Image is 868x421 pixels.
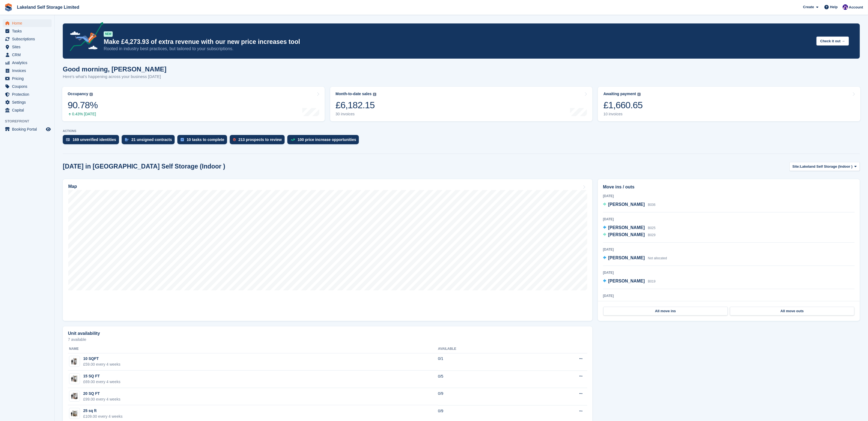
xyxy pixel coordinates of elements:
a: Preview store [45,126,52,133]
a: [PERSON_NAME] B036 [603,201,656,208]
a: menu [3,91,52,98]
a: menu [3,35,52,43]
h2: [DATE] in [GEOGRAPHIC_DATA] Self Storage (Indoor ) [63,163,225,170]
div: Month-to-date sales [336,92,372,96]
p: Rooted in industry best practices, but tailored to your subscriptions. [104,46,812,52]
td: 0/5 [438,371,530,388]
img: contract_signature_icon-13c848040528278c33f63329250d36e43548de30e8caae1d1a13099fd9432cc5.svg [125,138,129,141]
img: price_increase_opportunities-93ffe204e8149a01c8c9dc8f82e8f89637d9d84a8eef4429ea346261dce0b2c0.svg [291,139,295,141]
span: Subscriptions [12,35,45,43]
span: B025 [648,226,655,230]
span: Analytics [12,59,45,67]
span: Storefront [5,119,54,124]
a: menu [3,75,52,82]
img: 20-sqft-unit.jpg [69,392,80,400]
th: Available [438,345,530,353]
span: [PERSON_NAME] [608,279,645,283]
span: Coupons [12,83,45,90]
span: Site: [792,164,800,169]
th: Name [68,345,438,353]
a: Map [63,179,592,321]
span: Sites [12,43,45,51]
img: stora-icon-8386f47178a22dfd0bd8f6a31ec36ba5ce8667c1dd55bd0f319d3a0aa187defe.svg [4,3,13,11]
div: 21 unsigned contracts [132,137,172,142]
a: menu [3,83,52,90]
div: 90.78% [68,100,98,111]
a: All move ins [603,307,728,315]
p: Here's what's happening across your business [DATE] [63,74,166,80]
img: 15-sqft-unit.jpg [69,375,80,383]
span: Settings [12,98,45,106]
span: Create [803,4,814,10]
a: Month-to-date sales £6,182.15 30 invoices [330,87,593,121]
img: Nick Aynsley [843,4,848,10]
img: icon-info-grey-7440780725fd019a000dd9b08b2336e03edf1995a4989e88bcd33f0948082b44.svg [90,93,93,96]
span: Home [12,19,45,27]
p: ACTIONS [63,129,860,133]
div: 213 prospects to review [238,137,282,142]
span: Lakeland Self Storage (Indoor ) [800,164,852,169]
button: Site: Lakeland Self Storage (Indoor ) [789,162,860,171]
a: menu [3,51,52,59]
a: menu [3,43,52,51]
a: 100 price increase opportunities [287,135,362,147]
div: 10 SQFT [83,356,120,362]
div: £109.00 every 4 weeks [83,414,123,419]
img: task-75834270c22a3079a89374b754ae025e5fb1db73e45f91037f5363f120a921f8.svg [181,138,184,141]
div: £1,660.65 [603,100,643,111]
a: menu [3,98,52,106]
div: 0.43% [DATE] [68,112,98,116]
span: Tasks [12,27,45,35]
div: 15 SQ FT [83,373,120,379]
span: B036 [648,203,655,207]
div: [DATE] [603,270,855,275]
h2: Map [68,184,77,189]
div: 10 invoices [603,112,643,116]
span: [PERSON_NAME] [608,255,645,260]
img: verify_identity-adf6edd0f0f0b5bbfe63781bf79b02c33cf7c696d77639b501bdc392416b5a36.svg [66,138,70,141]
img: 25.jpg [69,410,80,417]
div: [DATE] [603,247,855,252]
a: Awaiting payment £1,660.65 10 invoices [598,87,860,121]
h1: Good morning, [PERSON_NAME] [63,65,166,73]
h2: Move ins / outs [603,184,855,190]
span: [PERSON_NAME] [608,232,645,237]
a: [PERSON_NAME] B025 [603,224,656,231]
div: £69.00 every 4 weeks [83,379,120,385]
span: Protection [12,91,45,98]
div: 25 sq ft [83,408,123,414]
a: 213 prospects to review [230,135,287,147]
a: All move outs [730,307,854,315]
span: B019 [648,279,655,283]
div: [DATE] [603,293,855,298]
span: Booking Portal [12,125,45,133]
div: Occupancy [68,92,88,96]
a: Occupancy 90.78% 0.43% [DATE] [62,87,325,121]
img: prospect-51fa495bee0391a8d652442698ab0144808aea92771e9ea1ae160a38d050c398.svg [233,138,236,141]
div: 10 tasks to complete [187,137,224,142]
img: icon-info-grey-7440780725fd019a000dd9b08b2336e03edf1995a4989e88bcd33f0948082b44.svg [637,93,641,96]
h2: Unit availability [68,331,100,336]
span: Help [830,4,838,10]
span: Not allocated [648,256,667,260]
span: [PERSON_NAME] [608,225,645,230]
a: [PERSON_NAME] B029 [603,231,656,239]
div: 20 SQ FT [83,391,120,396]
a: [PERSON_NAME] Not allocated [603,255,667,262]
span: Invoices [12,67,45,74]
div: £6,182.15 [336,100,376,111]
img: price-adjustments-announcement-icon-8257ccfd72463d97f412b2fc003d46551f7dbcb40ab6d574587a9cd5c0d94... [65,22,103,53]
a: [PERSON_NAME] B019 [603,278,656,285]
span: B029 [648,233,655,237]
img: icon-info-grey-7440780725fd019a000dd9b08b2336e03edf1995a4989e88bcd33f0948082b44.svg [373,93,376,96]
td: 0/1 [438,353,530,371]
a: 21 unsigned contracts [122,135,178,147]
span: Capital [12,106,45,114]
a: menu [3,27,52,35]
a: menu [3,67,52,74]
a: menu [3,19,52,27]
div: 100 price increase opportunities [298,137,356,142]
span: Account [849,5,863,10]
p: Make £4,273.93 of extra revenue with our new price increases tool [104,38,812,46]
a: 169 unverified identities [63,135,122,147]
